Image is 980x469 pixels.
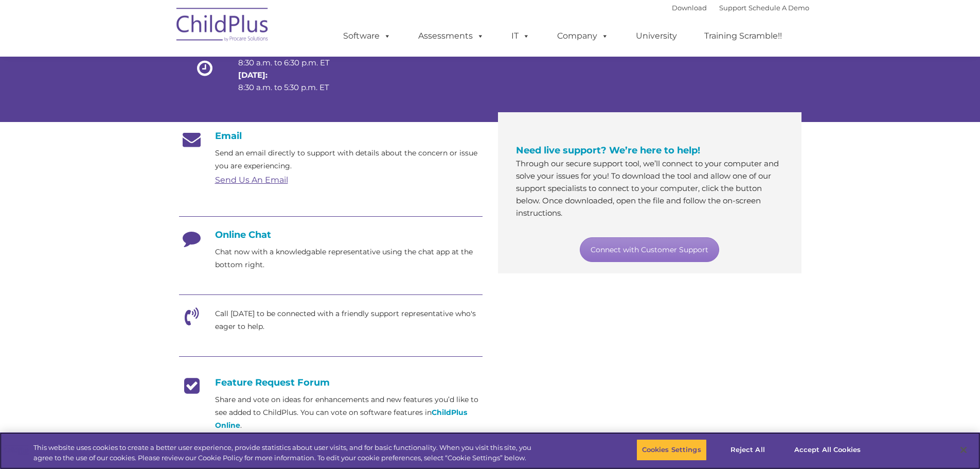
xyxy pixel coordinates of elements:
[716,439,780,461] button: Reject All
[672,4,707,12] a: Download
[179,229,483,240] h4: Online Chat
[33,443,539,463] div: This website uses cookies to create a better user experience, provide statistics about user visit...
[171,1,274,52] img: ChildPlus by Procare Solutions
[516,158,783,219] p: Through our secure support tool, we’ll connect to your computer and solve your issues for you! To...
[215,175,288,185] a: Send Us An Email
[516,145,700,156] span: Need live support? We’re here to help!
[215,307,483,333] p: Call [DATE] to be connected with a friendly support representative who's eager to help.
[333,26,401,46] a: Software
[179,130,483,142] h4: Email
[215,393,483,432] p: Share and vote on ideas for enhancements and new features you’d like to see added to ChildPlus. Y...
[749,4,809,12] a: Schedule A Demo
[215,246,483,271] p: Chat now with a knowledgable representative using the chat app at the bottom right.
[215,147,483,172] p: Send an email directly to support with details about the concern or issue you are experiencing.
[238,70,268,80] strong: [DATE]:
[408,26,494,46] a: Assessments
[179,377,483,388] h4: Feature Request Forum
[626,26,687,46] a: University
[215,408,467,430] a: ChildPlus Online
[636,439,707,461] button: Cookies Settings
[694,26,792,46] a: Training Scramble!!
[238,44,347,94] p: 8:30 a.m. to 6:30 p.m. ET 8:30 a.m. to 5:30 p.m. ET
[719,4,746,12] a: Support
[789,439,866,461] button: Accept All Cookies
[547,26,619,46] a: Company
[672,4,809,12] font: |
[501,26,540,46] a: IT
[952,439,975,461] button: Close
[580,237,719,262] a: Connect with Customer Support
